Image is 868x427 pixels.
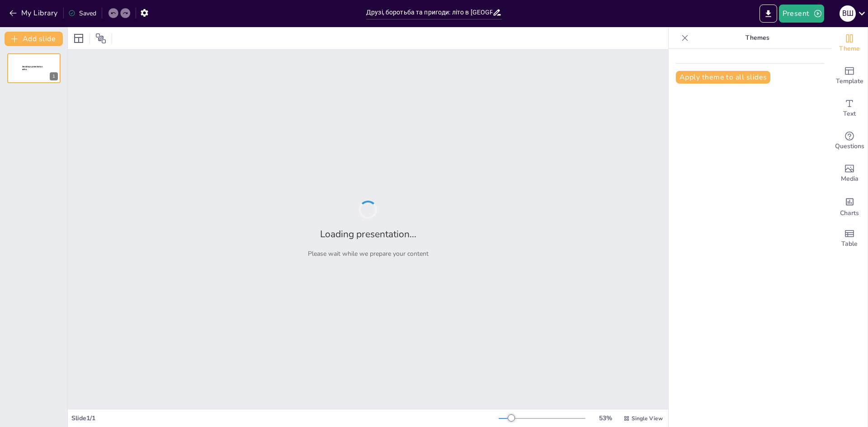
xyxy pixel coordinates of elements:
[840,5,856,22] div: В Ш
[841,174,859,184] span: Media
[676,71,770,84] button: Apply theme to all slides
[843,109,856,119] span: Text
[7,6,61,20] button: My Library
[779,5,824,23] button: Present
[841,239,858,249] span: Table
[835,141,864,151] span: Questions
[320,228,416,240] h2: Loading presentation...
[50,72,58,80] div: 1
[308,249,429,258] p: Please wait while we prepare your content
[632,415,663,422] span: Single View
[71,31,86,46] div: Layout
[831,190,868,222] div: Add charts and graphs
[831,92,868,125] div: Add text boxes
[840,5,856,23] button: В Ш
[594,414,616,422] div: 53 %
[68,9,96,18] div: Saved
[836,76,863,86] span: Template
[831,222,868,255] div: Add a table
[839,44,860,54] span: Theme
[831,157,868,190] div: Add images, graphics, shapes or video
[7,53,61,83] div: 1
[840,208,859,218] span: Charts
[759,5,777,23] button: Export to PowerPoint
[831,60,868,92] div: Add ready made slides
[5,32,63,46] button: Add slide
[831,125,868,157] div: Get real-time input from your audience
[366,6,492,19] input: Insert title
[692,27,822,49] p: Themes
[71,414,499,422] div: Slide 1 / 1
[831,27,868,60] div: Change the overall theme
[22,66,42,70] span: Sendsteps presentation editor
[95,33,106,44] span: Position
